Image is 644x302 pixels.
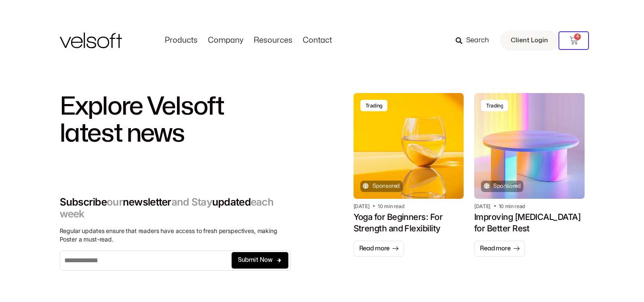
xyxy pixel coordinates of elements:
a: Read more [354,241,404,257]
h2: Subscribe newsletter updated [60,196,291,220]
span: Sponsored [491,181,520,192]
div: Trading [486,102,503,109]
a: Client Login [500,30,558,51]
h2: 10 min read [499,203,525,210]
a: Read more [474,241,525,257]
h1: Yoga for Beginners: For Strength and Flexibility [354,211,464,234]
span: 4 [574,33,581,40]
span: Read more [359,244,390,253]
div: Trading [365,102,382,109]
h2: Explore Velsoft latest news [60,93,291,147]
h1: Improving [MEDICAL_DATA] for Better Rest [474,211,585,234]
h2: 10 min read [378,203,404,210]
p: Regular updates ensure that readers have access to fresh perspectives, making Poster a must-read. [60,227,291,244]
a: ResourcesMenu Toggle [249,36,298,45]
h2: [DATE] [354,203,370,210]
span: Sponsored [370,181,400,192]
img: Velsoft Training Materials [60,33,122,48]
a: Search [456,33,495,48]
span: Client Login [511,35,548,46]
span: and Stay [171,196,212,208]
span: our [107,196,123,208]
nav: Menu [160,36,337,45]
span: Read more [480,244,511,253]
h2: [DATE] [474,203,490,210]
span: each week [60,196,274,220]
a: 4 [558,31,589,50]
a: ProductsMenu Toggle [160,36,203,45]
a: ContactMenu Toggle [298,36,337,45]
a: CompanyMenu Toggle [203,36,249,45]
span: Search [466,35,489,46]
button: Submit Now [232,252,288,268]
